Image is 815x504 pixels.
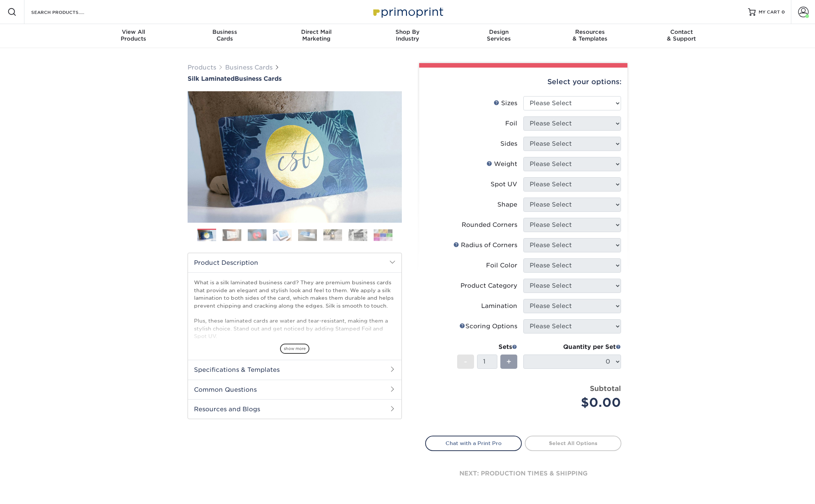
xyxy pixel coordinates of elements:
[88,24,179,48] a: View AllProducts
[544,29,636,42] div: & Templates
[425,68,621,96] div: Select your options:
[481,302,517,311] div: Lamination
[425,451,621,496] div: next: production times & shipping
[506,356,511,367] span: +
[590,384,621,392] strong: Subtotal
[636,24,727,48] a: Contact& Support
[464,356,467,367] span: -
[462,220,517,229] div: Rounded Corners
[271,29,362,35] span: Direct Mail
[225,64,273,71] a: Business Cards
[280,344,309,354] span: show more
[188,75,402,82] a: Silk LaminatedBusiness Cards
[223,229,241,241] img: Business Cards 02
[486,160,517,169] div: Weight
[188,253,401,272] h2: Product Description
[362,29,453,42] div: Industry
[30,8,104,17] input: SEARCH PRODUCTS.....
[197,226,216,245] img: Business Cards 01
[459,322,517,331] div: Scoring Options
[486,261,517,270] div: Foil Color
[505,119,517,128] div: Foil
[457,343,517,352] div: Sets
[544,24,636,48] a: Resources& Templates
[298,229,317,241] img: Business Cards 05
[453,29,544,42] div: Services
[271,24,362,48] a: Direct MailMarketing
[497,200,517,209] div: Shape
[362,24,453,48] a: Shop ByIndustry
[188,75,402,82] h1: Business Cards
[525,436,621,451] a: Select All Options
[188,360,401,379] h2: Specifications & Templates
[179,24,271,48] a: BusinessCards
[374,229,392,241] img: Business Cards 08
[759,9,780,15] span: MY CART
[179,29,271,42] div: Cards
[636,29,727,35] span: Contact
[529,394,621,412] div: $0.00
[248,229,267,241] img: Business Cards 03
[370,4,445,20] img: Primoprint
[636,29,727,42] div: & Support
[194,279,395,401] p: What is a silk laminated business card? They are premium business cards that provide an elegant a...
[461,281,517,290] div: Product Category
[453,24,544,48] a: DesignServices
[179,29,271,35] span: Business
[188,64,216,71] a: Products
[500,139,517,148] div: Sides
[348,229,367,241] img: Business Cards 07
[188,380,401,399] h2: Common Questions
[494,99,517,108] div: Sizes
[273,229,292,241] img: Business Cards 04
[544,29,636,35] span: Resources
[323,229,342,241] img: Business Cards 06
[188,399,401,419] h2: Resources and Blogs
[362,29,453,35] span: Shop By
[88,29,179,35] span: View All
[523,343,621,352] div: Quantity per Set
[271,29,362,42] div: Marketing
[453,29,544,35] span: Design
[491,180,517,189] div: Spot UV
[188,50,402,264] img: Silk Laminated 01
[188,75,235,82] span: Silk Laminated
[782,9,785,15] span: 0
[425,436,522,451] a: Chat with a Print Pro
[453,241,517,250] div: Radius of Corners
[88,29,179,42] div: Products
